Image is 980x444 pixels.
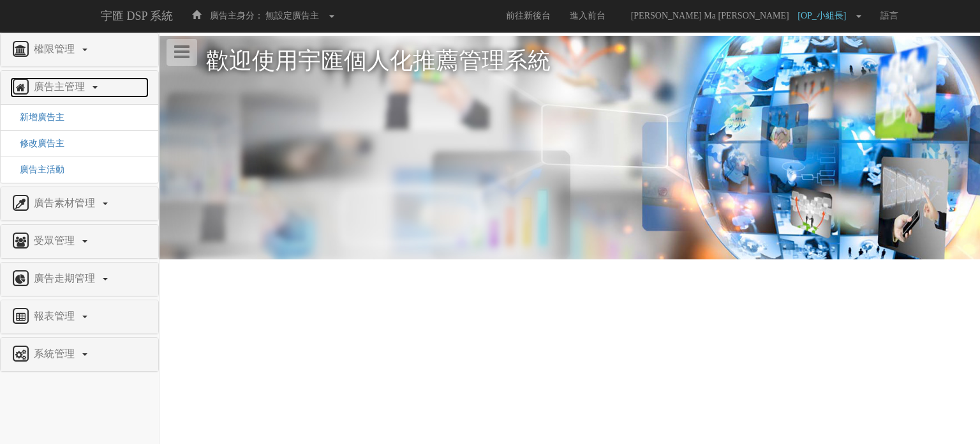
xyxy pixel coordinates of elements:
[31,273,101,284] span: 廣告走期管理
[31,235,81,246] span: 受眾管理
[206,49,933,74] h1: 歡迎使用宇匯個人化推薦管理系統
[31,348,81,359] span: 系統管理
[10,112,64,122] a: 新增廣告主
[625,11,796,20] span: [PERSON_NAME] Ma [PERSON_NAME]
[10,344,149,365] a: 系統管理
[10,40,149,60] a: 權限管理
[10,231,149,252] a: 受眾管理
[31,81,91,92] span: 廣告主管理
[31,310,81,321] span: 報表管理
[10,165,64,174] a: 廣告主活動
[31,197,101,208] span: 廣告素材管理
[210,11,264,20] span: 廣告主身分：
[10,194,149,214] a: 廣告素材管理
[10,269,149,289] a: 廣告走期管理
[265,11,319,20] span: 無設定廣告主
[10,139,64,148] a: 修改廣告主
[10,307,149,327] a: 報表管理
[10,77,149,98] a: 廣告主管理
[798,11,852,20] span: [OP_小組長]
[31,43,81,54] span: 權限管理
